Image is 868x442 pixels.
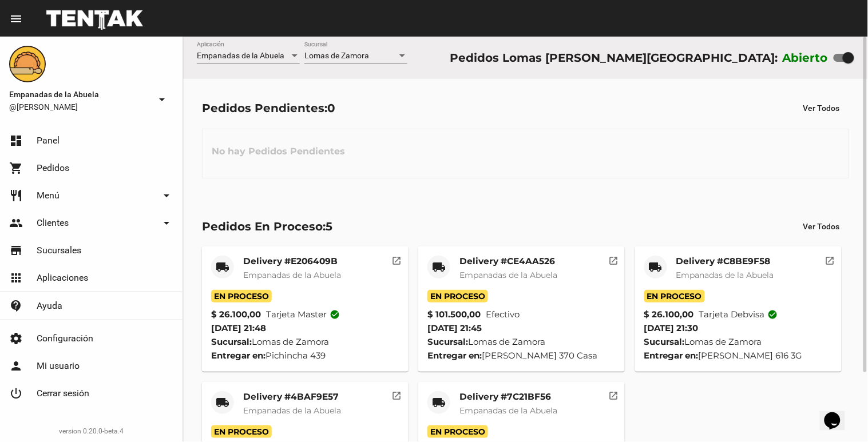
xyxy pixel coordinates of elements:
strong: Entregar en: [211,350,265,361]
span: Empanadas de la Abuela [243,405,341,416]
span: Empanadas de la Abuela [243,270,341,280]
strong: $ 26.100,00 [211,308,261,321]
div: Pedidos En Proceso: [202,217,332,236]
span: En Proceso [427,425,488,438]
mat-icon: shopping_cart [9,161,23,175]
mat-icon: apps [9,271,23,285]
mat-icon: open_in_new [608,389,619,399]
mat-icon: open_in_new [608,254,619,264]
mat-icon: people [9,216,23,230]
div: Pedidos Pendientes: [202,99,335,117]
span: Configuración [37,333,93,344]
span: Empanadas de la Abuela [197,51,284,60]
mat-icon: settings [9,332,23,345]
span: 5 [326,220,332,233]
mat-card-title: Delivery #C8BE9F58 [676,256,774,267]
strong: Entregar en: [644,350,699,361]
strong: $ 101.500,00 [427,308,481,321]
mat-icon: local_shipping [432,396,446,409]
span: [DATE] 21:45 [427,322,482,333]
mat-icon: open_in_new [825,254,835,264]
mat-card-title: Delivery #CE4AA526 [459,256,557,267]
strong: Sucursal: [427,336,468,347]
span: En Proceso [211,290,272,302]
span: Efectivo [486,308,520,321]
div: [PERSON_NAME] 370 Casa [427,349,616,363]
mat-icon: check_circle [330,309,340,320]
div: Pedidos Lomas [PERSON_NAME][GEOGRAPHIC_DATA]: [450,49,778,67]
div: Lomas de Zamora [211,335,399,349]
span: Clientes [37,217,69,229]
mat-icon: store [9,244,23,257]
span: Ver Todos [803,103,840,113]
mat-card-title: Delivery #7C21BF56 [459,391,557,403]
span: En Proceso [644,290,705,302]
span: En Proceso [211,425,272,438]
span: Ayuda [37,300,62,312]
mat-card-title: Delivery #4BAF9E57 [243,391,341,403]
span: [DATE] 21:48 [211,322,266,333]
span: Mi usuario [37,360,80,372]
mat-icon: open_in_new [392,389,402,399]
img: f0136945-ed32-4f7c-91e3-a375bc4bb2c5.png [9,46,46,82]
span: En Proceso [427,290,488,302]
mat-icon: contact_support [9,299,23,313]
iframe: chat widget [820,396,857,431]
mat-icon: menu [9,12,23,26]
mat-icon: local_shipping [216,260,229,274]
label: Abierto [783,49,829,67]
span: Ver Todos [803,222,840,231]
span: Sucursales [37,245,81,256]
span: Cerrar sesión [37,388,89,399]
button: Ver Todos [794,98,849,118]
span: Aplicaciones [37,272,88,284]
strong: Sucursal: [211,336,252,347]
mat-icon: check_circle [768,309,778,320]
span: Panel [37,135,60,146]
div: version 0.20.0-beta.4 [9,425,173,437]
strong: $ 26.100,00 [644,308,694,321]
span: [DATE] 21:30 [644,322,699,333]
span: Pedidos [37,162,69,174]
mat-icon: dashboard [9,134,23,148]
span: Tarjeta master [266,308,340,321]
mat-icon: open_in_new [392,254,402,264]
mat-icon: local_shipping [216,396,229,409]
mat-icon: arrow_drop_down [160,216,173,230]
span: 0 [327,101,335,115]
mat-card-title: Delivery #E206409B [243,256,341,267]
span: Empanadas de la Abuela [459,270,557,280]
div: Lomas de Zamora [644,335,833,349]
strong: Entregar en: [427,350,482,361]
h3: No hay Pedidos Pendientes [203,134,354,169]
mat-icon: person [9,359,23,373]
span: Tarjeta debvisa [699,308,778,321]
div: [PERSON_NAME] 616 3G [644,349,833,363]
strong: Sucursal: [644,336,685,347]
mat-icon: local_shipping [432,260,446,274]
span: Empanadas de la Abuela [9,87,150,101]
span: Empanadas de la Abuela [676,270,774,280]
mat-icon: restaurant [9,189,23,202]
div: Lomas de Zamora [427,335,616,349]
span: @[PERSON_NAME] [9,101,150,113]
span: Empanadas de la Abuela [459,405,557,416]
span: Lomas de Zamora [304,51,369,60]
mat-icon: local_shipping [649,260,663,274]
mat-icon: arrow_drop_down [160,189,173,202]
div: Pichincha 439 [211,349,399,363]
button: Ver Todos [794,216,849,237]
span: Menú [37,190,60,201]
mat-icon: arrow_drop_down [155,93,169,106]
mat-icon: power_settings_new [9,387,23,400]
